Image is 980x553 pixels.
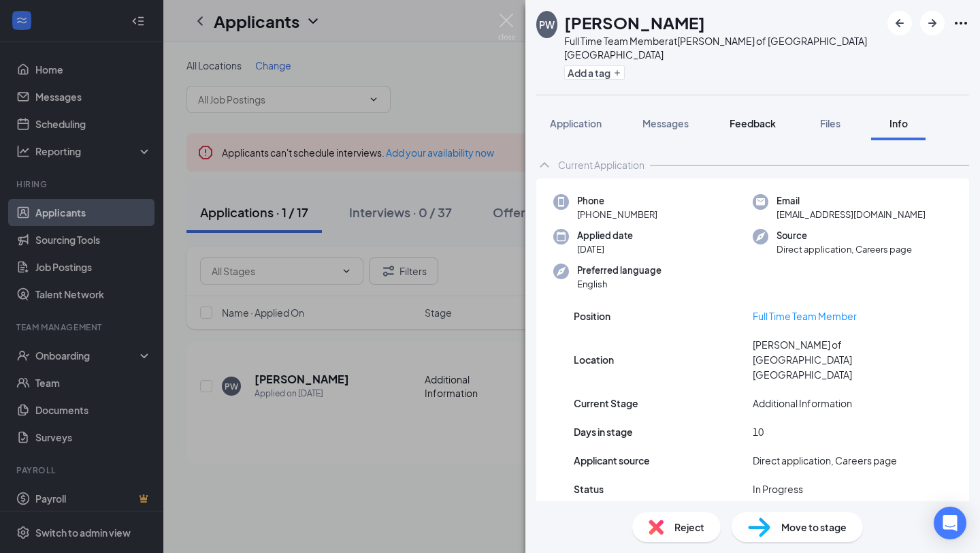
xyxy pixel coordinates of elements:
span: Reject [674,520,704,535]
span: Location [574,352,614,367]
div: Open Intercom Messenger [934,507,966,539]
div: Current Application [558,158,644,172]
span: [PERSON_NAME] of [GEOGRAPHIC_DATA] [GEOGRAPHIC_DATA] [753,337,932,382]
a: Full Time Team Member [753,310,857,322]
span: English [577,277,661,291]
span: Email [777,194,926,208]
svg: ChevronUp [536,157,553,173]
span: Info [889,117,908,129]
span: [DATE] [577,242,633,256]
button: ArrowRight [920,11,945,35]
span: [PHONE_NUMBER] [577,208,657,221]
span: Feedback [730,117,776,129]
span: Applicant source [574,453,650,468]
svg: Plus [613,69,621,77]
svg: ArrowRight [924,15,941,31]
span: Phone [577,194,657,208]
span: Days in stage [574,424,633,439]
span: Direct application, Careers page [753,453,897,468]
span: Messages [642,117,689,129]
span: Files [820,117,840,129]
button: PlusAdd a tag [564,65,625,80]
svg: Ellipses [953,15,969,31]
span: Applied date [577,229,633,242]
span: Application [550,117,602,129]
span: Direct application, Careers page [777,242,912,256]
span: Status [574,481,604,496]
span: Move to stage [781,520,847,535]
span: Position [574,309,610,323]
span: Current Stage [574,396,638,411]
span: Preferred language [577,264,661,277]
span: Additional Information [753,396,852,411]
span: Source [777,229,912,242]
span: [EMAIL_ADDRESS][DOMAIN_NAME] [777,208,926,221]
div: Full Time Team Member at [PERSON_NAME] of [GEOGRAPHIC_DATA] [GEOGRAPHIC_DATA] [564,34,881,61]
svg: ArrowLeftNew [892,15,908,31]
button: ArrowLeftNew [887,11,912,35]
h1: [PERSON_NAME] [564,11,705,34]
span: In Progress [753,481,803,496]
div: PW [539,18,555,31]
span: 10 [753,424,764,439]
